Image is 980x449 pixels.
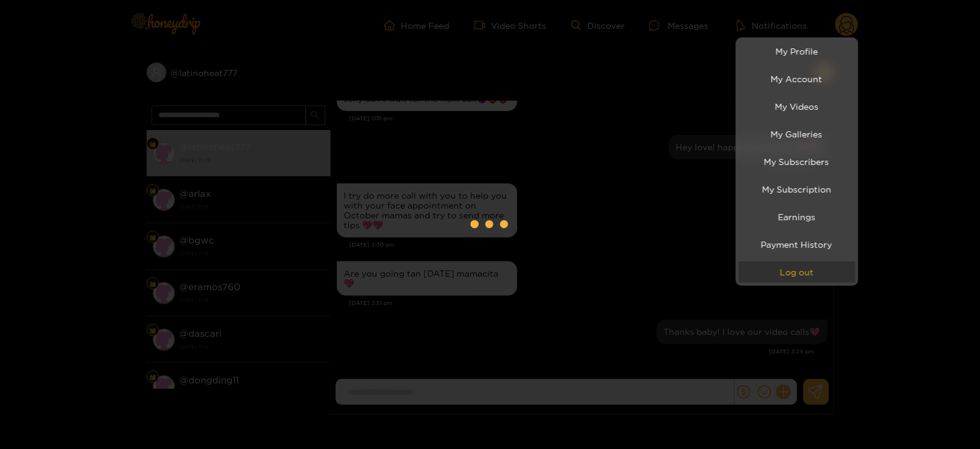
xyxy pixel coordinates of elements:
a: Earnings [739,206,855,228]
button: Log out [739,261,855,283]
a: My Subscription [739,178,855,200]
a: My Profile [739,40,855,62]
a: My Videos [739,96,855,117]
a: My Galleries [739,123,855,145]
a: My Account [739,68,855,90]
a: Payment History [739,234,855,255]
a: My Subscribers [739,151,855,172]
